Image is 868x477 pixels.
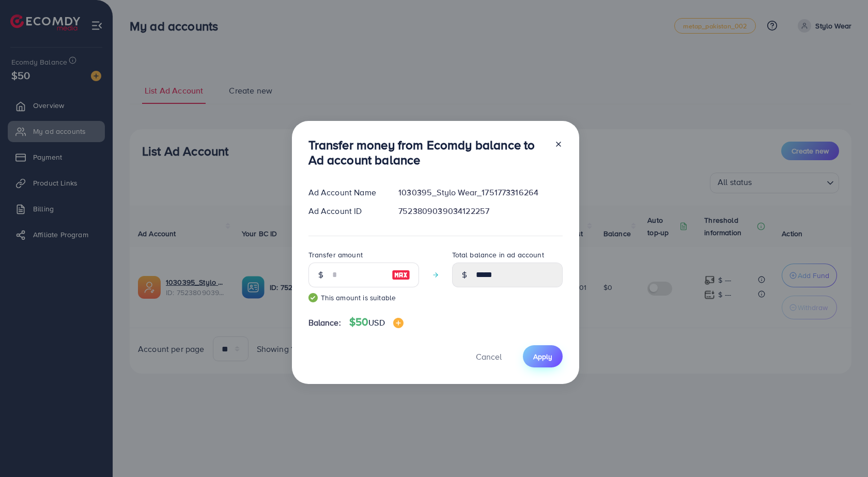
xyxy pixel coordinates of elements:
div: 7523809039034122257 [390,205,570,217]
button: Cancel [463,345,515,367]
img: image [392,269,410,281]
div: Ad Account Name [300,187,391,198]
img: image [393,318,404,328]
iframe: Chat [824,430,860,469]
span: Balance: [308,317,341,329]
span: USD [368,317,384,328]
span: Cancel [476,351,502,362]
button: Apply [523,345,563,367]
small: This amount is suitable [308,293,419,303]
img: guide [308,293,318,302]
h3: Transfer money from Ecomdy balance to Ad account balance [308,137,546,167]
h4: $50 [349,316,404,329]
div: Ad Account ID [300,205,391,217]
div: 1030395_Stylo Wear_1751773316264 [390,187,570,198]
label: Total balance in ad account [452,250,544,260]
span: Apply [533,351,552,362]
label: Transfer amount [308,250,363,260]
